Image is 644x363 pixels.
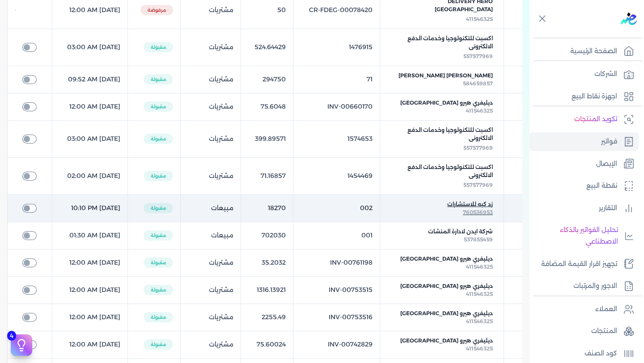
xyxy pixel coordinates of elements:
[400,255,493,263] span: ديليفري هيرو [GEOGRAPHIC_DATA]
[530,255,639,274] a: تجهيز اقرار القيمة المضافة
[466,291,493,297] span: 411546325
[595,304,617,315] p: العملاء
[586,180,617,192] p: نقطة البيع
[591,325,617,337] p: المنتجات
[585,348,617,359] p: كود الصنف
[464,236,493,243] span: 537855459
[599,203,617,214] p: التقارير
[530,300,639,319] a: العملاء
[530,132,639,151] a: فواتير
[530,65,639,84] a: الشركات
[530,277,639,295] a: الاجور والمرتبات
[391,163,493,179] span: اكسبت للتكنولوجيا وخدمات الدفع الالكترونى
[601,136,617,148] p: فواتير
[391,34,493,51] span: اكسبت للتكنولوجيا وخدمات الدفع الالكترونى
[466,345,493,352] span: 411546325
[398,72,493,80] span: [PERSON_NAME] [PERSON_NAME]
[572,91,617,102] p: اجهزة نقاط البيع
[400,337,493,345] span: ديليفري هيرو [GEOGRAPHIC_DATA]
[596,158,617,170] p: الإيصال
[400,99,493,107] span: ديليفري هيرو [GEOGRAPHIC_DATA]
[400,282,493,290] span: ديليفري هيرو [GEOGRAPHIC_DATA]
[391,126,493,142] span: اكسبت للتكنولوجيا وخدمات الدفع الالكترونى
[466,107,493,114] span: 411546325
[574,114,617,125] p: تكويد المنتجات
[541,258,617,270] p: تجهيز اقرار القيمة المضافة
[530,110,639,129] a: تكويد المنتجات
[11,334,32,356] button: 4
[594,68,617,80] p: الشركات
[530,199,639,218] a: التقارير
[447,200,493,208] span: زد كيه للاستشارات
[534,224,618,247] p: تحليل الفواتير بالذكاء الاصطناعي
[530,221,639,251] a: تحليل الفواتير بالذكاء الاصطناعي
[466,16,493,22] span: 411546325
[530,155,639,173] a: الإيصال
[7,331,16,341] span: 4
[463,53,493,59] span: 557577969
[428,228,493,236] span: شركة ايدن لادارة المنشات
[621,13,637,25] img: logo
[573,280,617,292] p: الاجور والمرتبات
[530,42,639,61] a: الصفحة الرئيسية
[463,181,493,188] span: 557577969
[463,80,493,87] span: 584659857
[463,209,493,215] span: 760536953
[530,344,639,363] a: كود الصنف
[530,322,639,341] a: المنتجات
[570,46,617,57] p: الصفحة الرئيسية
[466,263,493,270] span: 411546325
[530,177,639,195] a: نقطة البيع
[463,144,493,151] span: 557577969
[400,309,493,317] span: ديليفري هيرو [GEOGRAPHIC_DATA]
[466,318,493,325] span: 411546325
[530,87,639,106] a: اجهزة نقاط البيع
